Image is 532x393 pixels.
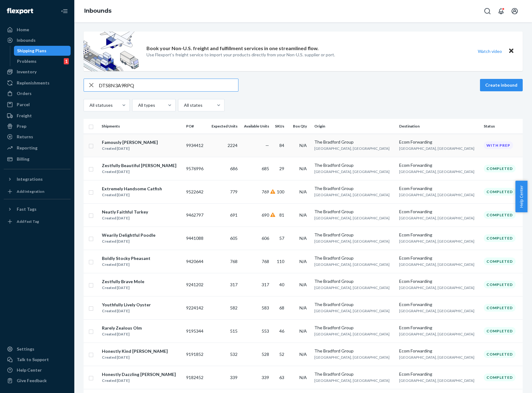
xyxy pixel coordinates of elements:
input: All states [183,102,184,108]
span: 528 [262,352,269,357]
a: Talk to Support [4,355,71,365]
span: 110 [277,259,284,264]
div: Freight [17,113,32,119]
a: Add Fast Tag [4,217,71,227]
div: Honestly Dazzling [PERSON_NAME] [102,371,176,378]
span: [GEOGRAPHIC_DATA], [GEOGRAPHIC_DATA] [314,169,390,174]
div: Created [DATE] [102,169,177,175]
div: Completed [484,374,516,381]
span: [GEOGRAPHIC_DATA], [GEOGRAPHIC_DATA] [399,332,474,336]
span: 532 [230,352,238,357]
div: Created [DATE] [102,261,150,268]
div: Completed [484,350,516,358]
span: [GEOGRAPHIC_DATA], [GEOGRAPHIC_DATA] [314,146,390,151]
span: 606 [262,235,269,241]
div: The Bradford Group [314,162,394,168]
td: 9522642 [184,180,207,203]
th: Box Qty [289,119,312,134]
div: Billing [17,156,29,162]
a: Prep [4,121,71,131]
td: 9224142 [184,296,207,319]
th: Expected Units [207,119,240,134]
span: 691 [230,212,238,218]
div: Ecom Forwarding [399,232,479,238]
div: The Bradford Group [314,371,394,377]
div: Prep [17,123,26,129]
div: Ecom Forwarding [399,255,479,261]
span: 768 [262,259,269,264]
div: The Bradford Group [314,185,394,192]
div: Boldly Stocky Pheasant [102,255,150,261]
span: [GEOGRAPHIC_DATA], [GEOGRAPHIC_DATA] [399,378,474,383]
div: Honestly Kind [PERSON_NAME] [102,348,168,354]
div: 1 [64,58,69,64]
span: N/A [299,305,307,310]
a: Settings [4,344,71,354]
div: Parcel [17,101,30,108]
span: 57 [279,235,284,241]
div: The Bradford Group [314,278,394,284]
div: The Bradford Group [314,348,394,354]
div: Add Fast Tag [17,219,39,224]
a: Inbounds [84,7,111,14]
span: [GEOGRAPHIC_DATA], [GEOGRAPHIC_DATA] [314,192,390,197]
input: All types [137,102,138,108]
div: Inventory [17,69,37,75]
div: Created [DATE] [102,192,162,198]
td: 9462797 [184,203,207,227]
button: Close Navigation [58,5,71,17]
div: Zestfully Brave Mole [102,279,144,285]
a: Shipping Plans [14,46,71,56]
span: [GEOGRAPHIC_DATA], [GEOGRAPHIC_DATA] [399,355,474,360]
div: The Bradford Group [314,255,394,261]
a: Parcel [4,100,71,110]
th: SKUs [272,119,289,134]
span: N/A [299,282,307,287]
span: 339 [230,375,238,380]
button: Open Search Box [481,5,494,17]
th: Origin [312,119,396,134]
div: Shipping Plans [17,48,46,54]
p: Use Flexport’s freight service to import your products directly from your Non-U.S. supplier or port. [146,52,335,58]
td: 9182452 [184,366,207,389]
td: 9934412 [184,134,207,157]
div: Settings [17,346,34,352]
span: 81 [279,212,284,218]
a: Add Integration [4,187,71,196]
div: The Bradford Group [314,232,394,238]
span: N/A [299,143,307,148]
div: Fast Tags [17,206,37,212]
span: N/A [299,375,307,380]
span: 100 [277,189,284,194]
div: Famously [PERSON_NAME] [102,139,158,145]
span: [GEOGRAPHIC_DATA], [GEOGRAPHIC_DATA] [314,239,390,244]
div: Wearily Delightful Poodle [102,232,155,238]
td: 9195344 [184,319,207,343]
div: Ecom Forwarding [399,371,479,377]
th: Shipments [99,119,184,134]
button: Help Center [515,181,527,212]
td: 9576996 [184,157,207,180]
th: Status [481,119,523,134]
span: 52 [279,352,284,357]
span: 582 [230,305,238,310]
a: Problems1 [14,56,71,66]
a: Inventory [4,67,71,77]
button: Watch video [474,47,506,56]
span: 769 [262,189,269,194]
a: Returns [4,132,71,142]
div: Created [DATE] [102,238,155,244]
div: Completed [484,257,516,265]
div: Ecom Forwarding [399,301,479,308]
span: 686 [230,166,238,171]
span: 84 [279,143,284,148]
div: Rarely Zealous Olm [102,325,142,331]
div: Inbounds [17,37,36,43]
span: 690 [262,212,269,218]
span: N/A [299,189,307,194]
div: The Bradford Group [314,139,394,145]
span: 68 [279,305,284,310]
span: [GEOGRAPHIC_DATA], [GEOGRAPHIC_DATA] [314,216,390,220]
span: [GEOGRAPHIC_DATA], [GEOGRAPHIC_DATA] [399,169,474,174]
span: 63 [279,375,284,380]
